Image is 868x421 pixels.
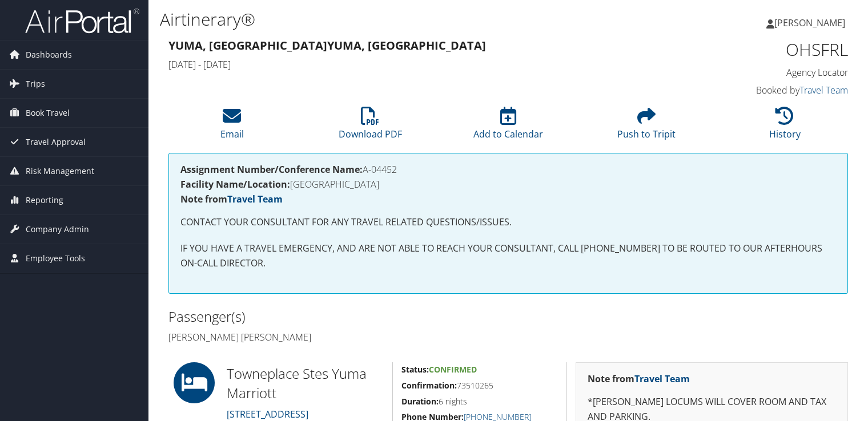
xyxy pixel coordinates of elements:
h4: [GEOGRAPHIC_DATA] [180,180,836,189]
strong: Confirmation: [401,380,457,391]
span: Travel Approval [26,128,86,156]
strong: Assignment Number/Conference Name: [180,163,363,176]
a: Travel Team [799,84,848,96]
a: [PERSON_NAME] [766,6,857,40]
a: Email [220,113,244,140]
span: Risk Management [26,157,94,185]
p: IF YOU HAVE A TRAVEL EMERGENCY, AND ARE NOT ABLE TO REACH YOUR CONSULTANT, CALL [PHONE_NUMBER] TO... [180,241,836,270]
a: Add to Calendar [473,113,543,140]
a: History [769,113,801,140]
strong: Duration: [401,396,439,407]
strong: Note from [180,193,283,205]
img: airportal-logo.png [25,7,139,34]
strong: Facility Name/Location: [180,178,290,191]
h2: Towneplace Stes Yuma Marriott [227,364,384,402]
span: Dashboards [26,41,72,69]
span: Trips [26,70,45,98]
strong: Yuma, [GEOGRAPHIC_DATA] Yuma, [GEOGRAPHIC_DATA] [168,38,486,53]
strong: Status: [401,364,429,375]
h4: Agency Locator [691,66,848,79]
span: [PERSON_NAME] [774,17,845,29]
a: Download PDF [339,113,402,140]
span: Confirmed [429,364,477,375]
h4: Booked by [691,84,848,96]
a: Travel Team [227,193,283,205]
p: CONTACT YOUR CONSULTANT FOR ANY TRAVEL RELATED QUESTIONS/ISSUES. [180,215,836,230]
span: Employee Tools [26,244,85,273]
span: Company Admin [26,215,89,244]
h5: 73510265 [401,380,558,391]
h1: Airtinerary® [160,7,624,31]
a: Travel Team [634,373,690,385]
a: Push to Tripit [617,113,676,140]
h1: OHSFRL [691,38,848,62]
span: Book Travel [26,99,70,127]
h4: A-04452 [180,165,836,174]
h5: 6 nights [401,396,558,407]
strong: Note from [588,373,690,385]
h4: [PERSON_NAME] [PERSON_NAME] [168,331,500,343]
span: Reporting [26,186,63,214]
h2: Passenger(s) [168,307,500,326]
h4: [DATE] - [DATE] [168,58,674,71]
